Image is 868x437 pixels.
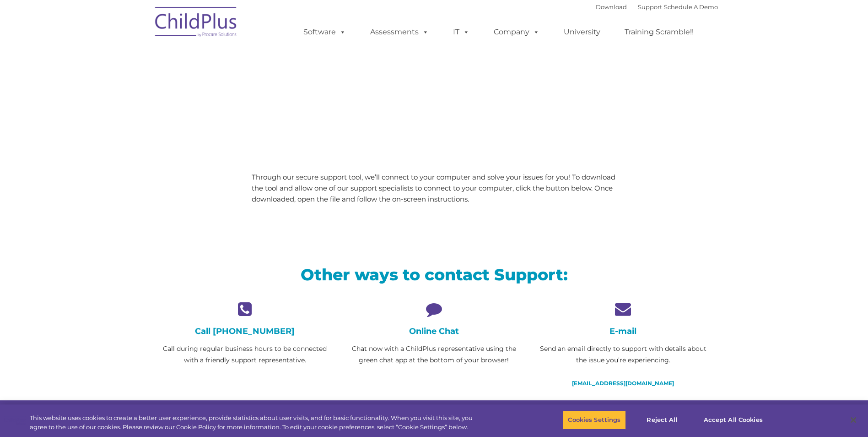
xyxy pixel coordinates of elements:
[563,410,625,430] button: Cookies Settings
[157,66,500,94] span: LiveSupport with SplashTop
[157,264,711,285] h2: Other ways to contact Support:
[485,23,549,41] a: Company
[30,414,477,432] div: This website uses cookies to create a better user experience, provide statistics about user visit...
[444,23,479,41] a: IT
[699,410,768,430] button: Accept All Cookies
[596,3,718,11] font: |
[615,23,703,41] a: Training Scramble!!
[638,3,662,11] a: Support
[843,410,863,430] button: Close
[535,326,711,336] h4: E-mail
[294,23,355,41] a: Software
[346,343,522,366] p: Chat now with a ChildPlus representative using the green chat app at the bottom of your browser!
[252,172,616,205] p: Through our secure support tool, we’ll connect to your computer and solve your issues for you! To...
[361,23,438,41] a: Assessments
[157,326,333,336] h4: Call [PHONE_NUMBER]
[664,3,718,11] a: Schedule A Demo
[572,380,674,387] a: [EMAIL_ADDRESS][DOMAIN_NAME]
[555,23,609,41] a: University
[634,410,691,430] button: Reject All
[151,0,242,46] img: ChildPlus by Procare Solutions
[596,3,627,11] a: Download
[346,326,522,336] h4: Online Chat
[535,343,711,366] p: Send an email directly to support with details about the issue you’re experiencing.
[157,343,333,366] p: Call during regular business hours to be connected with a friendly support representative.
